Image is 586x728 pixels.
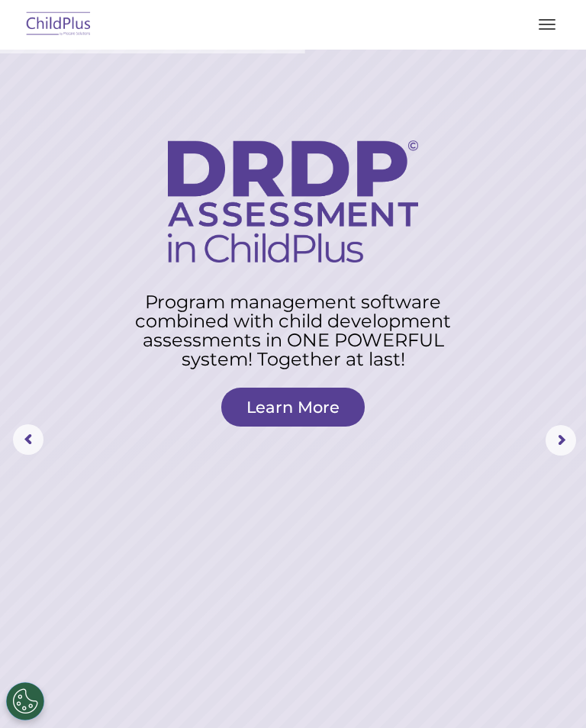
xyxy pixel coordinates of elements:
[6,682,44,720] button: Cookies Settings
[168,140,418,263] img: DRDP Assessment in ChildPlus
[23,7,95,43] img: ChildPlus by Procare Solutions
[118,292,468,369] rs-layer: Program management software combined with child development assessments in ONE POWERFUL system! T...
[221,388,365,427] a: Learn More
[510,655,586,728] iframe: Chat Widget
